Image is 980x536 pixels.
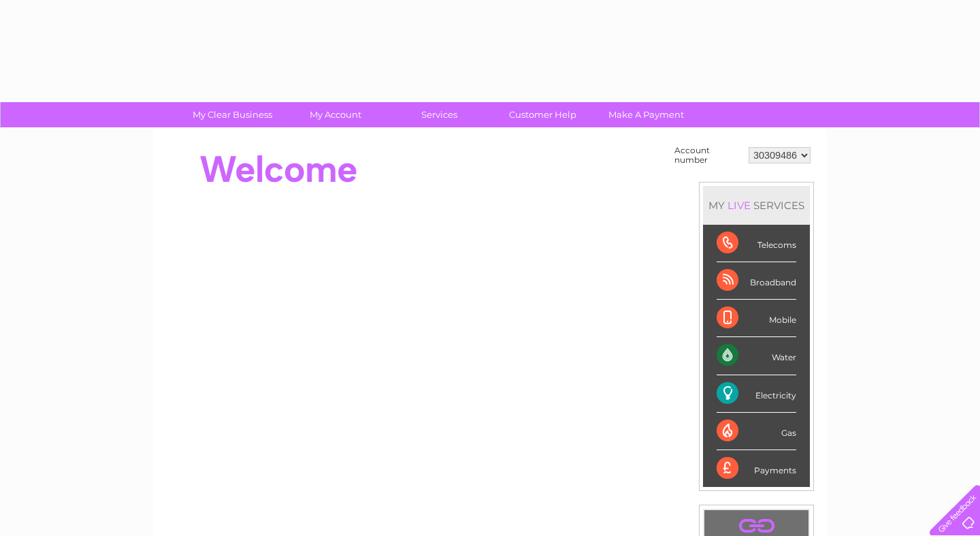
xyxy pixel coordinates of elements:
[717,375,796,413] div: Electricity
[717,450,796,487] div: Payments
[280,102,392,127] a: My Account
[717,225,796,262] div: Telecoms
[717,413,796,450] div: Gas
[176,102,289,127] a: My Clear Business
[590,102,702,127] a: Make A Payment
[725,199,753,212] div: LIVE
[717,262,796,300] div: Broadband
[487,102,599,127] a: Customer Help
[383,102,495,127] a: Services
[671,142,745,168] td: Account number
[703,186,810,225] div: MY SERVICES
[717,337,796,375] div: Water
[717,300,796,337] div: Mobile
